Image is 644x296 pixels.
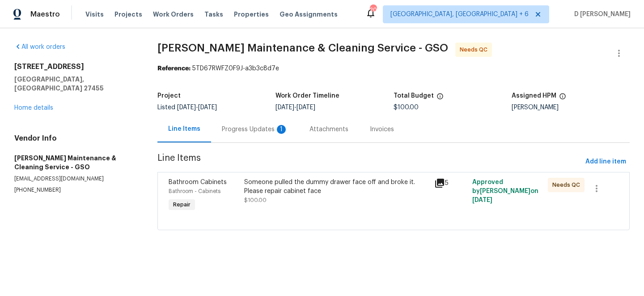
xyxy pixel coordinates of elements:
span: [GEOGRAPHIC_DATA], [GEOGRAPHIC_DATA] + 6 [390,10,529,19]
span: Approved by [PERSON_NAME] on [472,179,538,203]
span: Repair [169,200,194,209]
span: Listed [157,104,217,111]
h4: Vendor Info [14,134,136,143]
span: $100.00 [244,197,267,203]
span: - [275,104,315,111]
span: Maestro [30,10,60,19]
span: Bathroom - Cabinets [169,189,220,194]
div: Progress Updates [222,125,288,134]
a: All work orders [14,44,65,50]
h5: Work Order Timeline [275,93,339,99]
span: D [PERSON_NAME] [571,10,631,19]
span: Tasks [204,11,223,17]
span: [DATE] [472,197,492,203]
h5: Project [157,93,181,99]
button: Add line item [582,154,630,170]
h5: Assigned HPM [512,93,556,99]
span: The total cost of line items that have been proposed by Opendoor. This sum includes line items th... [436,93,444,104]
span: [DATE] [275,104,294,111]
div: 209 [370,5,376,14]
span: Line Items [157,154,582,170]
span: Properties [234,10,269,19]
div: 5 [434,178,467,189]
h5: Total Budget [394,93,434,99]
span: Visits [85,10,104,19]
h5: [PERSON_NAME] Maintenance & Cleaning Service - GSO [14,154,136,172]
span: Projects [114,10,142,19]
span: $100.00 [394,104,419,111]
span: [DATE] [198,104,217,111]
p: [PHONE_NUMBER] [14,186,136,194]
div: Someone pulled the dummy drawer face off and broke it. Please repair cabinet face [244,178,428,196]
div: 1 [277,125,286,134]
span: The hpm assigned to this work order. [559,93,566,104]
h5: [GEOGRAPHIC_DATA], [GEOGRAPHIC_DATA] 27455 [14,75,136,93]
span: Needs QC [460,45,491,54]
span: [DATE] [177,104,196,111]
div: [PERSON_NAME] [512,104,630,111]
span: [DATE] [297,104,315,111]
span: - [177,104,217,111]
div: 5TD67RWFZ0F9J-a3b3c8d7e [157,64,630,73]
a: Home details [14,105,53,111]
div: Line Items [168,124,200,133]
span: Needs QC [552,180,584,189]
span: Add line item [585,156,626,167]
span: Work Orders [153,10,194,19]
span: Bathroom Cabinets [169,179,227,185]
div: Attachments [309,125,348,134]
span: [PERSON_NAME] Maintenance & Cleaning Service - GSO [157,43,448,53]
b: Reference: [157,65,191,72]
h2: [STREET_ADDRESS] [14,62,136,71]
span: Geo Assignments [280,10,338,19]
p: [EMAIL_ADDRESS][DOMAIN_NAME] [14,175,136,183]
div: Invoices [370,125,394,134]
